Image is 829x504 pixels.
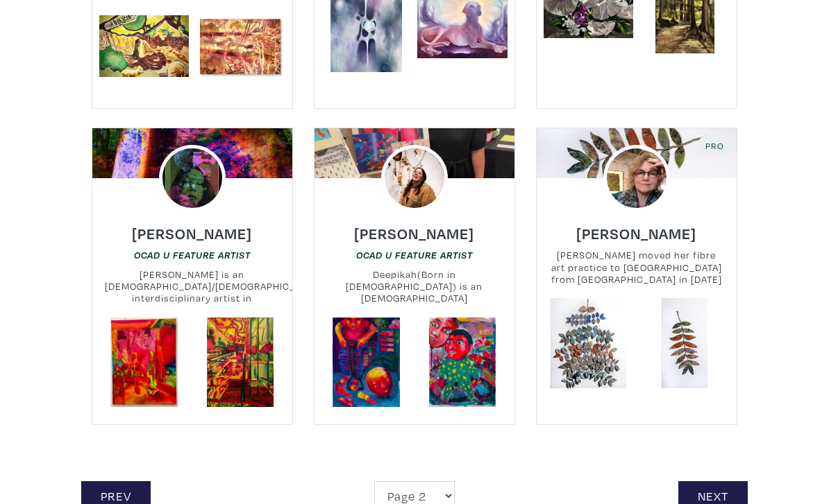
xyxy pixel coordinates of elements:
[315,268,514,305] small: Deepikah(Born in [DEMOGRAPHIC_DATA]) is an [DEMOGRAPHIC_DATA] interdisciplinary artist based in [...
[159,145,226,211] img: phpThumb.php
[132,224,252,243] h6: [PERSON_NAME]
[381,145,448,211] img: phpThumb.php
[354,221,474,237] a: [PERSON_NAME]
[134,248,251,261] a: OCAD U Feature Artist
[603,145,670,211] img: phpThumb.php
[132,221,252,237] a: [PERSON_NAME]
[356,248,473,261] a: OCAD U Feature Artist
[576,224,696,243] h6: [PERSON_NAME]
[92,268,292,305] small: [PERSON_NAME] is an [DEMOGRAPHIC_DATA]/[DEMOGRAPHIC_DATA] interdisciplinary artist in [GEOGRAPHIC...
[537,249,737,286] small: [PERSON_NAME] moved her fibre art practice to [GEOGRAPHIC_DATA] from [GEOGRAPHIC_DATA] in [DATE] ...
[704,140,724,151] span: Pro
[354,224,474,243] h6: [PERSON_NAME]
[356,250,473,261] em: OCAD U Feature Artist
[576,221,696,237] a: [PERSON_NAME]
[134,250,251,261] em: OCAD U Feature Artist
